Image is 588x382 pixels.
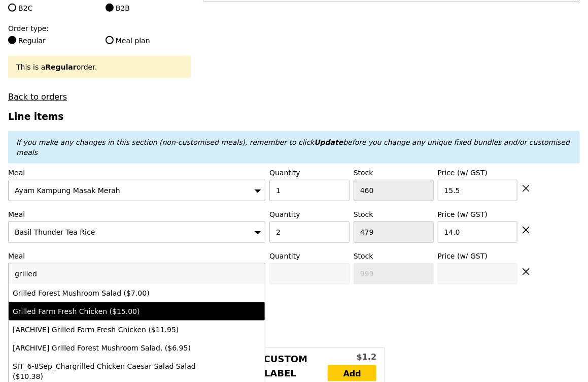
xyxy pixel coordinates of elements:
[269,251,350,261] label: Quantity
[15,228,95,236] span: Basil Thunder Tea Rice
[106,36,191,46] label: Meal plan
[269,209,350,219] label: Quantity
[8,23,191,34] label: Order type:
[13,288,199,298] div: Grilled Forest Mushroom Salad ($7.00)
[8,168,265,178] label: Meal
[8,4,16,12] input: B2C
[354,168,434,178] label: Stock
[314,138,343,146] b: Update
[45,63,76,71] b: Regular
[8,111,580,122] h3: Line items
[16,62,183,72] div: This is a order.
[8,313,580,323] h4: Unique Fixed Bundles
[8,209,265,219] label: Meal
[16,138,570,156] em: If you make any changes in this section (non-customised meals), remember to click before you chan...
[8,36,93,46] label: Regular
[328,351,376,363] div: $1.2
[8,92,67,102] a: Back to orders
[438,251,518,261] label: Price (w/ GST)
[106,36,114,44] input: Meal plan
[8,3,93,13] label: B2C
[8,251,265,261] label: Meal
[438,168,518,178] label: Price (w/ GST)
[8,36,16,44] input: Regular
[212,352,328,381] div: [Add on] Custom Sticker / Label
[13,325,199,335] div: [ARCHIVE] Grilled Farm Fresh Chicken ($11.95)
[13,361,199,381] div: SIT_6-8Sep_Chargrilled Chicken Caesar Salad Salad ($10.38)
[328,365,376,381] a: Add
[106,4,114,12] input: B2B
[354,209,434,219] label: Stock
[269,168,350,178] label: Quantity
[106,3,191,13] label: B2B
[15,186,120,195] span: Ayam Kampung Masak Merah
[13,343,199,353] div: [ARCHIVE] Grilled Forest Mushroom Salad. ($6.95)
[354,251,434,261] label: Stock
[13,306,199,316] div: Grilled Farm Fresh Chicken ($15.00)
[438,209,518,219] label: Price (w/ GST)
